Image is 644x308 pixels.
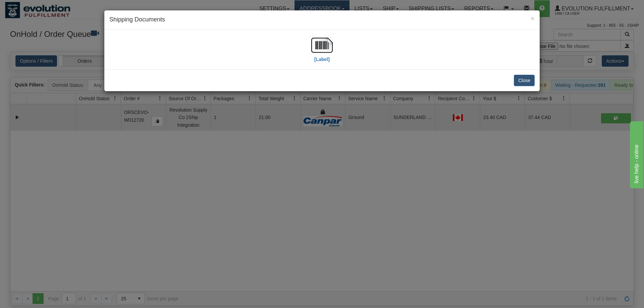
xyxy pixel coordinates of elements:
div: live help - online [5,4,62,12]
img: barcode.jpg [311,35,333,56]
label: [Label] [314,56,330,63]
a: [Label] [311,42,333,62]
iframe: chat widget [629,120,643,188]
button: Close [531,15,535,22]
span: × [531,14,535,22]
button: Close [514,75,535,86]
h4: Shipping Documents [109,15,535,24]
